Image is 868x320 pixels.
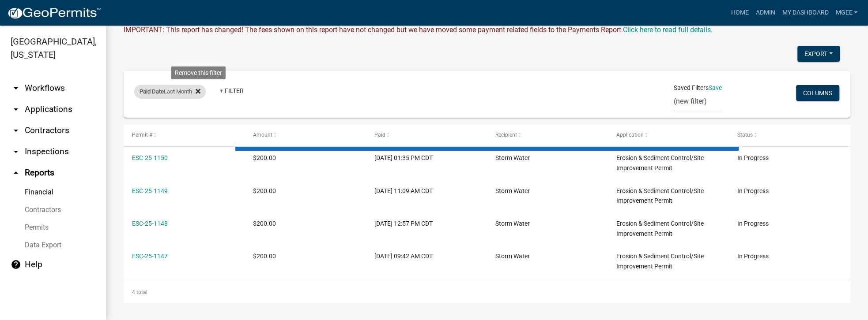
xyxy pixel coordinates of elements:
[797,46,840,62] button: Export
[171,66,226,79] div: Remove this filter
[132,154,168,161] a: ESC-25-1150
[727,4,752,21] a: Home
[737,253,769,260] span: In Progress
[140,88,164,95] span: Paid Date
[623,26,713,34] a: Click here to read full details.
[245,125,366,146] datatable-header-cell: Amount
[366,125,487,146] datatable-header-cell: Paid
[253,220,276,227] span: $200.00
[124,281,850,303] div: 4 total
[124,25,850,35] div: IMPORTANT: This report has changed! The fees shown on this report have not changed but we have mo...
[374,132,385,138] span: Paid
[616,154,704,171] span: Erosion & Sediment Control/Site Improvement Permit
[374,186,479,196] div: [DATE] 11:09 AM CDT
[737,154,769,161] span: In Progress
[374,153,479,163] div: [DATE] 01:35 PM CDT
[752,4,778,21] a: Admin
[11,259,21,270] i: help
[737,187,769,194] span: In Progress
[253,187,276,194] span: $200.00
[616,132,644,138] span: Application
[124,125,245,146] datatable-header-cell: Permit #
[132,253,168,260] a: ESC-25-1147
[729,125,850,146] datatable-header-cell: Status
[374,219,479,229] div: [DATE] 12:57 PM CDT
[11,83,21,93] i: arrow_drop_down
[132,220,168,227] a: ESC-25-1148
[495,187,530,194] span: Storm Water
[832,4,861,21] a: mgee
[132,132,152,138] span: Permit #
[495,253,530,260] span: Storm Water
[495,132,517,138] span: Recipient
[709,84,722,91] a: Save
[253,253,276,260] span: $200.00
[213,83,251,99] a: + Filter
[623,26,713,34] wm-modal-confirm: Upcoming Changes to Daily Fees Report
[616,187,704,205] span: Erosion & Sediment Control/Site Improvement Permit
[11,146,21,157] i: arrow_drop_down
[487,125,608,146] datatable-header-cell: Recipient
[132,187,168,194] a: ESC-25-1149
[134,85,206,99] div: Last Month
[737,220,769,227] span: In Progress
[374,251,479,261] div: [DATE] 09:42 AM CDT
[11,104,21,115] i: arrow_drop_down
[796,85,839,101] button: Columns
[608,125,729,146] datatable-header-cell: Application
[616,253,704,270] span: Erosion & Sediment Control/Site Improvement Permit
[674,83,709,93] span: Saved Filters
[495,220,530,227] span: Storm Water
[253,154,276,161] span: $200.00
[11,125,21,136] i: arrow_drop_down
[11,167,21,178] i: arrow_drop_up
[616,220,704,237] span: Erosion & Sediment Control/Site Improvement Permit
[495,154,530,161] span: Storm Water
[253,132,272,138] span: Amount
[778,4,832,21] a: My Dashboard
[737,132,753,138] span: Status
